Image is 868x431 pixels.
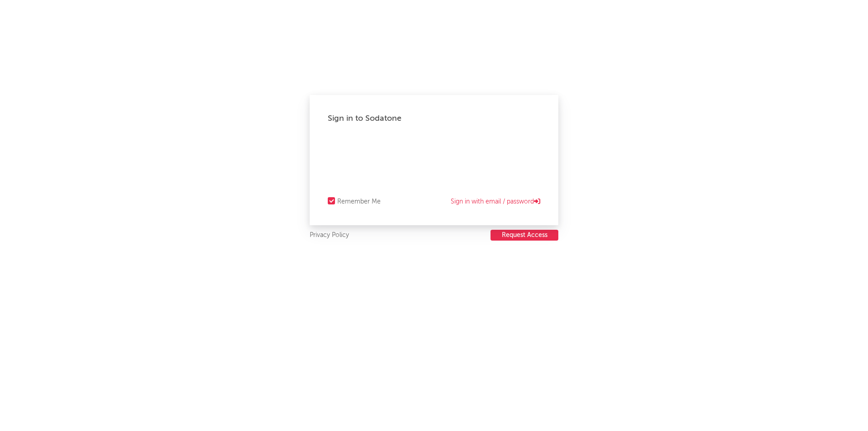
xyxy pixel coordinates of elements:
[310,230,349,241] a: Privacy Policy
[491,230,558,241] button: Request Access
[328,113,540,124] div: Sign in to Sodatone
[451,196,540,207] a: Sign in with email / password
[337,196,381,207] div: Remember Me
[491,230,558,241] a: Request Access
